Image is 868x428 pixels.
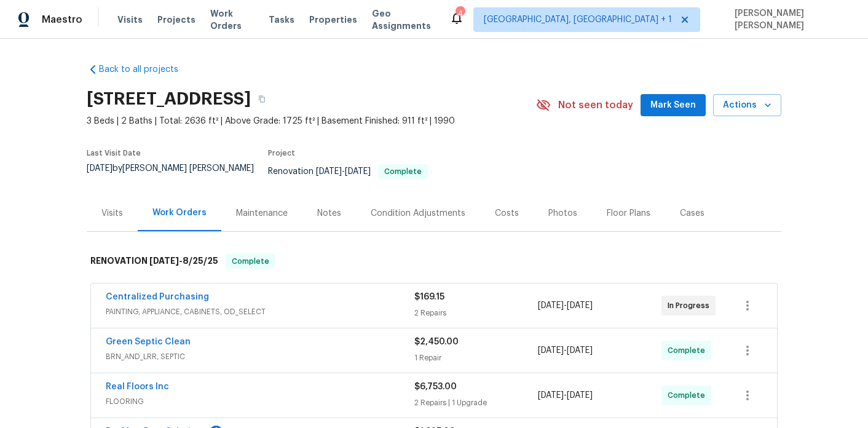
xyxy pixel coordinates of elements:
span: [GEOGRAPHIC_DATA], [GEOGRAPHIC_DATA] + 1 [484,14,672,26]
span: Project [268,149,295,157]
span: Complete [668,344,710,357]
div: Cases [680,207,704,220]
div: 1 Repair [414,352,538,364]
a: Green Septic Clean [106,338,191,346]
div: Floor Plans [607,207,650,220]
div: Costs [495,207,519,220]
div: 2 Repairs [414,307,538,319]
span: Renovation [268,167,428,176]
span: BRN_AND_LRR, SEPTIC [106,351,414,363]
div: Visits [101,207,123,220]
span: Work Orders [210,7,254,32]
span: Last Visit Date [87,149,141,157]
span: [DATE] [345,167,371,176]
span: [DATE] [538,391,564,400]
span: Geo Assignments [372,7,435,32]
span: - [538,299,593,312]
div: Photos [548,207,577,220]
span: Not seen today [558,99,633,111]
span: [DATE] [149,256,179,265]
span: Visits [117,14,143,26]
span: Complete [227,255,274,267]
div: Work Orders [152,207,207,219]
a: Real Floors Inc [106,382,169,391]
span: 8/25/25 [183,256,218,265]
span: 3 Beds | 2 Baths | Total: 2636 ft² | Above Grade: 1725 ft² | Basement Finished: 911 ft² | 1990 [87,115,536,127]
span: [DATE] [87,164,112,173]
span: - [538,344,593,357]
span: Complete [379,168,427,175]
h6: RENOVATION [90,254,218,269]
span: $169.15 [414,293,444,301]
span: - [316,167,371,176]
span: Projects [157,14,195,26]
span: [DATE] [567,346,593,355]
div: 4 [456,7,464,20]
a: Centralized Purchasing [106,293,209,301]
div: Maintenance [236,207,288,220]
span: - [538,389,593,402]
div: RENOVATION [DATE]-8/25/25Complete [87,242,781,281]
div: Condition Adjustments [371,207,465,220]
span: - [149,256,218,265]
button: Mark Seen [641,94,706,117]
span: FLOORING [106,395,414,408]
a: Back to all projects [87,63,205,76]
span: [PERSON_NAME] [PERSON_NAME] [730,7,850,32]
span: Maestro [42,14,82,26]
button: Actions [713,94,781,117]
span: PAINTING, APPLIANCE, CABINETS, OD_SELECT [106,306,414,318]
span: [DATE] [567,301,593,310]
span: Properties [309,14,357,26]
span: In Progress [668,299,714,312]
div: 2 Repairs | 1 Upgrade [414,397,538,409]
span: [DATE] [538,301,564,310]
span: [DATE] [538,346,564,355]
h2: [STREET_ADDRESS] [87,93,251,105]
span: [DATE] [316,167,342,176]
span: Complete [668,389,710,402]
span: Mark Seen [650,98,696,113]
span: Tasks [269,15,294,24]
span: $2,450.00 [414,338,459,346]
span: Actions [723,98,771,113]
div: by [PERSON_NAME] [PERSON_NAME] [87,164,268,188]
span: [DATE] [567,391,593,400]
button: Copy Address [251,88,273,110]
span: $6,753.00 [414,382,457,391]
div: Notes [317,207,341,220]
